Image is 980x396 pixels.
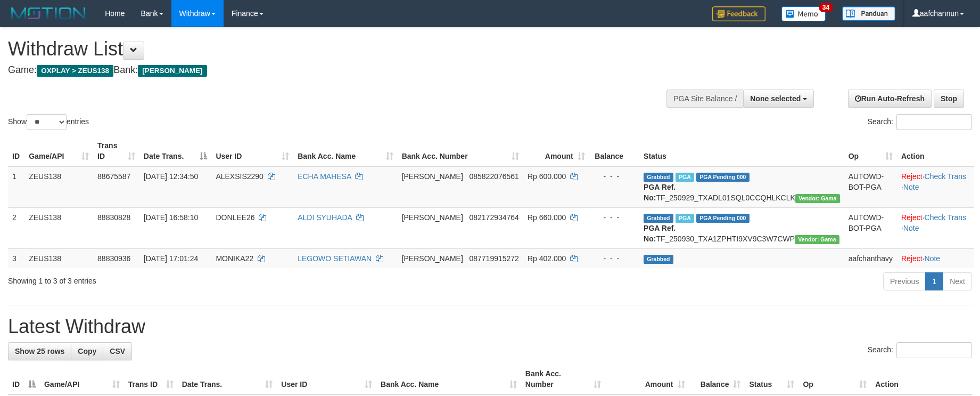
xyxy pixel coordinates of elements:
span: [DATE] 16:58:10 [144,213,198,222]
a: Previous [883,272,926,290]
span: [DATE] 17:01:24 [144,254,198,263]
h1: Withdraw List [8,38,643,60]
td: 2 [8,207,24,248]
img: MOTION_logo.png [8,5,89,21]
a: Copy [71,342,103,360]
a: Reject [901,254,923,263]
a: Check Trans [925,172,967,181]
span: [PERSON_NAME] [402,172,463,181]
td: ZEUS138 [24,166,93,208]
span: Grabbed [644,214,673,223]
label: Search: [868,342,972,358]
h4: Game: Bank: [8,65,643,76]
th: Balance [589,136,639,166]
span: Copy [78,347,96,355]
a: Note [903,224,919,232]
td: ZEUS138 [24,248,93,268]
div: - - - [594,171,635,182]
span: Vendor URL: https://trx31.1velocity.biz [795,194,840,203]
a: Reject [901,172,923,181]
span: Rp 402.000 [528,254,566,263]
span: Grabbed [644,255,673,264]
a: Run Auto-Refresh [848,90,932,108]
span: 88675587 [97,172,130,181]
th: Op: activate to sort column ascending [844,136,897,166]
th: Amount: activate to sort column ascending [605,364,689,394]
th: Bank Acc. Number: activate to sort column ascending [521,364,605,394]
th: Status [639,136,844,166]
span: 88830936 [97,254,130,263]
th: Action [871,364,972,394]
div: - - - [594,212,635,223]
button: None selected [743,90,814,108]
td: TF_250929_TXADL01SQL0CCQHLKCLK [639,166,844,208]
th: Op: activate to sort column ascending [798,364,871,394]
a: LEGOWO SETIAWAN [298,254,372,263]
th: User ID: activate to sort column ascending [277,364,376,394]
label: Show entries [8,114,89,130]
th: ID: activate to sort column descending [8,364,40,394]
h1: Latest Withdraw [8,316,972,337]
td: AUTOWD-BOT-PGA [844,207,897,248]
span: [DATE] 12:34:50 [144,172,198,181]
td: ZEUS138 [24,207,93,248]
a: ALDI SYUHADA [298,213,352,222]
th: Status: activate to sort column ascending [745,364,798,394]
a: 1 [925,272,943,290]
th: Date Trans.: activate to sort column descending [139,136,212,166]
span: Copy 085822076561 to clipboard [469,172,518,181]
span: 88830828 [97,213,130,222]
b: PGA Ref. No: [644,224,676,243]
span: DONLEE26 [216,213,254,222]
img: panduan.png [842,6,895,21]
th: Balance: activate to sort column ascending [689,364,745,394]
div: Showing 1 to 3 of 3 entries [8,271,400,286]
th: Trans ID: activate to sort column ascending [124,364,178,394]
th: Game/API: activate to sort column ascending [24,136,93,166]
span: Rp 660.000 [528,213,566,222]
span: Rp 600.000 [528,172,566,181]
span: Marked by aafpengsreynich [676,173,694,182]
img: Feedback.jpg [712,6,765,21]
span: Show 25 rows [15,347,64,355]
span: OXPLAY > ZEUS138 [37,65,113,77]
td: AUTOWD-BOT-PGA [844,166,897,208]
td: 1 [8,166,24,208]
th: Trans ID: activate to sort column ascending [93,136,139,166]
th: Amount: activate to sort column ascending [523,136,589,166]
div: - - - [594,253,635,264]
span: [PERSON_NAME] [138,65,207,77]
div: PGA Site Balance / [666,90,743,108]
a: Note [925,254,941,263]
td: 3 [8,248,24,268]
th: ID [8,136,24,166]
select: Showentries [27,114,67,130]
span: Copy 087719915272 to clipboard [469,254,518,263]
th: User ID: activate to sort column ascending [211,136,293,166]
span: CSV [110,347,125,355]
span: 34 [819,3,833,12]
span: PGA Pending [696,214,750,223]
label: Search: [868,114,972,130]
th: Game/API: activate to sort column ascending [40,364,124,394]
span: None selected [750,94,801,103]
a: Stop [934,90,964,108]
td: aafchanthavy [844,248,897,268]
a: ECHA MAHESA [298,172,351,181]
a: Note [903,183,919,191]
span: Marked by aafpengsreynich [676,214,694,223]
th: Bank Acc. Name: activate to sort column ascending [376,364,521,394]
span: PGA Pending [696,173,750,182]
a: Next [943,272,972,290]
span: Grabbed [644,173,673,182]
span: MONIKA22 [216,254,253,263]
span: ALEXSIS2290 [216,172,263,181]
input: Search: [896,114,972,130]
b: PGA Ref. No: [644,183,676,202]
th: Action [897,136,974,166]
span: [PERSON_NAME] [402,254,463,263]
td: · · [897,166,974,208]
td: · [897,248,974,268]
th: Bank Acc. Number: activate to sort column ascending [398,136,523,166]
span: [PERSON_NAME] [402,213,463,222]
